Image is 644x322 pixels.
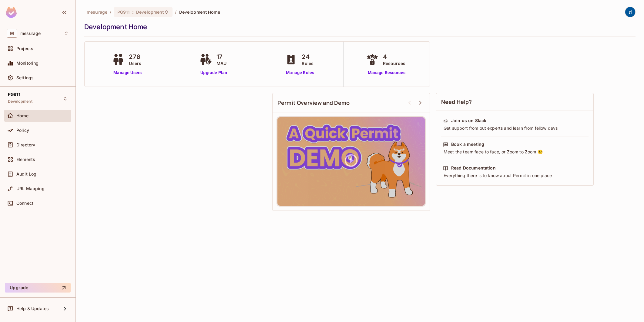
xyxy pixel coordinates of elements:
span: 24 [302,52,314,61]
a: Manage Users [111,70,144,76]
span: Connect [16,201,33,206]
a: Upgrade Plan [198,70,230,76]
button: Upgrade [5,283,71,293]
span: 4 [383,52,405,61]
span: Permit Overview and Demo [277,99,350,107]
div: Development Home [84,22,632,31]
span: Roles [302,60,314,67]
span: Directory [16,142,35,147]
span: MAU [216,60,226,67]
span: PG911 [8,92,20,97]
span: Resources [383,60,405,67]
span: URL Mapping [16,186,45,191]
li: / [110,9,111,15]
span: Workspace: mesurage [20,31,41,36]
div: Meet the team face to face, or Zoom to Zoom 😉 [443,149,587,155]
div: Join us on Slack [451,118,486,124]
span: the active workspace [87,9,107,15]
span: Development Home [179,9,220,15]
span: Users [129,60,141,67]
li: / [175,9,176,15]
span: Need Help? [441,98,472,106]
span: 17 [216,52,226,61]
span: Policy [16,128,29,133]
a: Manage Roles [283,70,317,76]
span: Development [136,9,164,15]
span: Settings [16,75,34,80]
div: Everything there is to know about Permit in one place [443,173,587,179]
span: M [7,29,17,38]
span: Audit Log [16,172,36,176]
span: Development [8,99,32,104]
span: Home [16,113,29,118]
span: Help & Updates [16,306,49,311]
span: Elements [16,157,35,162]
div: Book a meeting [451,141,484,147]
span: : [132,10,134,15]
img: dev 911gcl [625,7,635,17]
div: Get support from out experts and learn from fellow devs [443,125,587,131]
img: SReyMgAAAABJRU5ErkJggg== [6,7,17,18]
span: Monitoring [16,61,39,66]
span: 276 [129,52,141,61]
div: Read Documentation [451,165,496,171]
a: Manage Resources [365,70,408,76]
span: PG911 [117,9,130,15]
span: Projects [16,46,33,51]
